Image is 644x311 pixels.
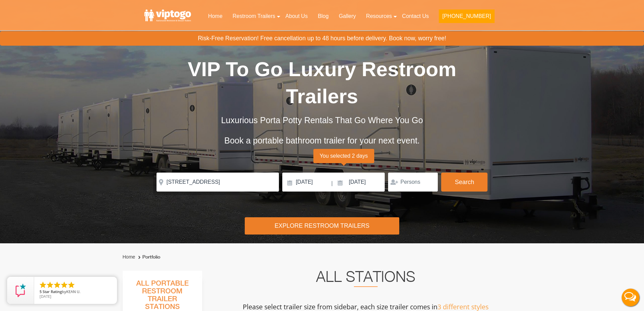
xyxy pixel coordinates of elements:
a: Contact Us [397,9,434,24]
button: Search [441,173,487,192]
div: Explore Restroom Trailers [245,217,399,235]
img: Review Rating [14,284,27,297]
a: Gallery [334,9,361,24]
li:  [53,281,61,289]
span: 5 [40,289,42,294]
span: by [40,290,112,294]
span: KEAN U. [66,289,80,294]
span: | [331,173,333,194]
span: [DATE] [40,294,51,299]
li:  [46,281,54,289]
li:  [39,281,47,289]
input: Where do you need your restroom? [157,173,279,192]
button: [PHONE_NUMBER] [439,9,494,23]
span: Star Rating [43,289,62,294]
input: Pickup [334,173,385,192]
a: Home [123,254,135,260]
span: Book a portable bathroom trailer for your next event. [224,136,420,145]
a: About Us [280,9,313,24]
li:  [60,281,68,289]
span: VIP To Go Luxury Restroom Trailers [188,58,456,108]
a: Blog [313,9,334,24]
input: Persons [388,173,438,192]
input: Delivery [282,173,331,192]
span: Luxurious Porta Potty Rentals That Go Where You Go [221,115,423,125]
h2: All Stations [211,271,520,287]
li: Portfolio [137,253,160,261]
button: Live Chat [617,284,644,311]
span: You selected 2 days [313,149,374,163]
a: [PHONE_NUMBER] [434,9,499,27]
a: Home [203,9,228,24]
li:  [67,281,75,289]
a: Resources [361,9,397,24]
a: Restroom Trailers [228,9,280,24]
